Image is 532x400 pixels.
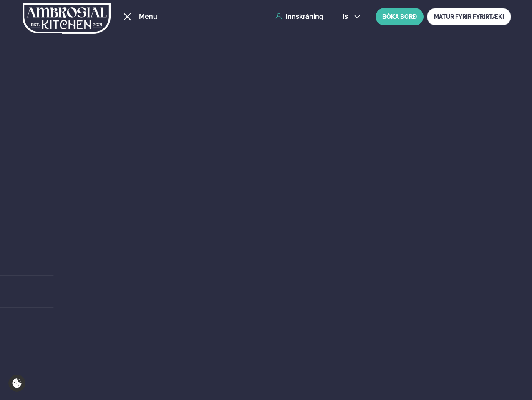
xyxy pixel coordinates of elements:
[336,13,367,20] button: is
[8,375,25,392] a: Cookie settings
[275,13,323,20] a: Innskráning
[343,13,350,20] span: is
[427,8,511,25] a: MATUR FYRIR FYRIRTÆKI
[23,1,111,35] img: logo
[122,12,132,22] button: hamburger
[376,8,424,25] button: BÓKA BORÐ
